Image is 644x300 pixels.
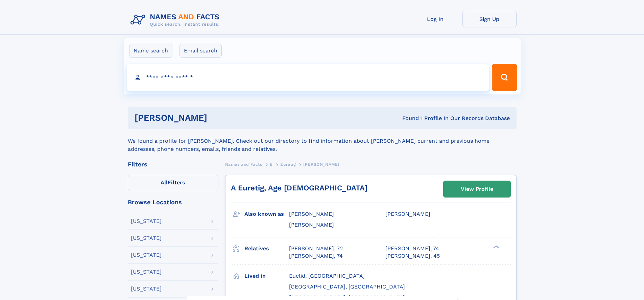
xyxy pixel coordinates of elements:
[289,245,343,252] a: [PERSON_NAME], 72
[128,161,218,167] div: Filters
[131,235,162,241] div: [US_STATE]
[244,270,289,282] h3: Lived in
[444,181,510,197] a: View Profile
[289,222,334,228] span: [PERSON_NAME]
[289,273,365,279] span: Euclid, [GEOGRAPHIC_DATA]
[128,175,218,191] label: Filters
[289,211,334,217] span: [PERSON_NAME]
[244,243,289,254] h3: Relatives
[408,11,462,27] a: Log In
[244,208,289,220] h3: Also known as
[131,252,162,258] div: [US_STATE]
[135,114,305,122] h1: [PERSON_NAME]
[128,129,517,153] div: We found a profile for [PERSON_NAME]. Check out our directory to find information about [PERSON_N...
[289,252,343,260] a: [PERSON_NAME], 74
[280,160,295,168] a: Euretig
[270,162,273,167] span: E
[303,162,339,167] span: [PERSON_NAME]
[492,245,500,249] div: ❯
[461,181,493,197] div: View Profile
[385,211,430,217] span: [PERSON_NAME]
[131,218,162,224] div: [US_STATE]
[385,252,440,260] a: [PERSON_NAME], 45
[129,44,172,58] label: Name search
[462,11,517,27] a: Sign Up
[180,44,222,58] label: Email search
[225,160,262,168] a: Names and Facts
[270,160,273,168] a: E
[280,162,295,167] span: Euretig
[305,115,510,122] div: Found 1 Profile In Our Records Database
[231,184,367,192] a: A Euretig, Age [DEMOGRAPHIC_DATA]
[127,64,489,91] input: search input
[289,283,405,290] span: [GEOGRAPHIC_DATA], [GEOGRAPHIC_DATA]
[161,179,168,186] span: All
[492,64,517,91] button: Search Button
[385,245,439,252] a: [PERSON_NAME], 74
[128,11,225,29] img: Logo Names and Facts
[131,286,162,292] div: [US_STATE]
[131,269,162,275] div: [US_STATE]
[128,199,218,205] div: Browse Locations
